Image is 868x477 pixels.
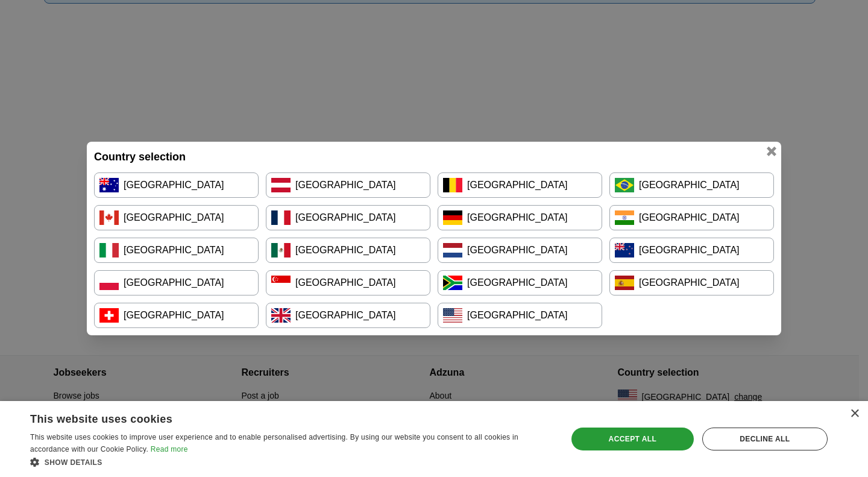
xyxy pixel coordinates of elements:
a: Read more, opens a new window [151,445,188,453]
a: [GEOGRAPHIC_DATA] [438,205,602,230]
a: [GEOGRAPHIC_DATA] [94,270,259,295]
a: [GEOGRAPHIC_DATA] [266,172,430,198]
a: [GEOGRAPHIC_DATA] [609,172,774,198]
h4: Country selection [94,149,774,165]
span: This website uses cookies to improve user experience and to enable personalised advertising. By u... [30,433,518,453]
a: [GEOGRAPHIC_DATA] [94,238,259,263]
div: This website uses cookies [30,408,521,426]
a: [GEOGRAPHIC_DATA] [438,303,602,328]
a: [GEOGRAPHIC_DATA] [609,238,774,263]
div: Decline all [702,428,828,450]
a: [GEOGRAPHIC_DATA] [266,238,430,263]
a: [GEOGRAPHIC_DATA] [94,205,259,230]
div: Close [850,409,859,419]
a: [GEOGRAPHIC_DATA] [266,205,430,230]
span: Show details [45,458,102,467]
a: [GEOGRAPHIC_DATA] [94,303,259,328]
a: [GEOGRAPHIC_DATA] [438,172,602,198]
a: [GEOGRAPHIC_DATA] [266,303,430,328]
div: Accept all [571,428,694,450]
a: [GEOGRAPHIC_DATA] [438,270,602,295]
a: [GEOGRAPHIC_DATA] [609,205,774,230]
a: [GEOGRAPHIC_DATA] [609,270,774,295]
a: [GEOGRAPHIC_DATA] [438,238,602,263]
div: Show details [30,456,552,468]
a: [GEOGRAPHIC_DATA] [266,270,430,295]
a: [GEOGRAPHIC_DATA] [94,172,259,198]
